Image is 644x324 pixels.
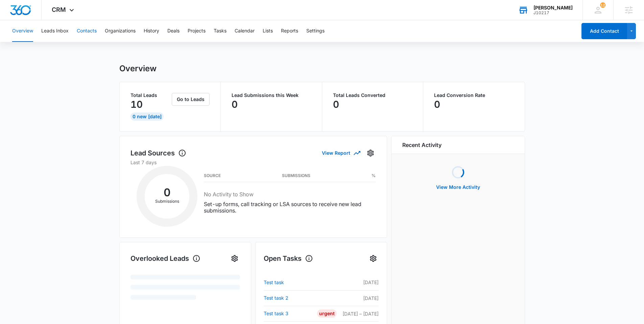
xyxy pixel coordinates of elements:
a: Test task [264,278,316,286]
h1: Overview [119,64,157,74]
button: Settings [306,20,325,42]
h3: Source [204,174,221,177]
a: Go to Leads [172,96,210,102]
button: Lists [263,20,273,42]
button: Projects [188,20,206,42]
p: Submissions [145,198,189,204]
button: Organizations [105,20,136,42]
button: Calendar [235,20,255,42]
p: Set-up forms, call tracking or LSA sources to receive new lead submissions. [204,201,376,214]
a: Test task 3 [264,309,316,318]
p: 10 [130,99,143,110]
button: Overview [12,20,33,42]
div: 0 New [DATE] [130,113,164,121]
span: 12 [600,2,605,8]
h1: Overlooked Leads [130,253,200,264]
button: Deals [167,20,180,42]
h6: Recent Activity [402,141,442,149]
button: Contacts [77,20,97,42]
button: Settings [229,253,240,264]
a: Test task 2 [264,294,316,302]
button: View Report [322,147,360,159]
h1: Open Tasks [264,253,313,264]
h3: Submissions [282,174,310,177]
button: Leads Inbox [41,20,69,42]
h2: 0 [145,188,189,197]
h3: % [372,174,376,177]
p: Lead Submissions this Week [232,93,311,98]
button: Reports [281,20,298,42]
p: 0 [434,99,440,110]
button: Add Contact [581,23,627,39]
p: Total Leads Converted [333,93,412,98]
p: [DATE] [338,295,378,302]
div: notifications count [600,2,605,8]
div: account id [533,10,573,15]
h3: No Activity to Show [204,190,376,198]
p: Total Leads [130,93,171,98]
button: Tasks [214,20,226,42]
p: 0 [333,99,339,110]
h1: Lead Sources [130,148,186,158]
button: Go to Leads [172,93,210,106]
p: Last 7 days [130,159,376,166]
button: History [144,20,159,42]
div: account name [533,5,573,10]
button: View More Activity [429,179,487,195]
p: [DATE] – [DATE] [338,310,378,317]
div: Urgent [317,309,337,318]
p: 0 [232,99,238,110]
span: CRM [52,6,66,13]
button: Settings [368,253,379,264]
button: Settings [365,148,376,158]
p: [DATE] [338,279,378,286]
p: Lead Conversion Rate [434,93,514,98]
